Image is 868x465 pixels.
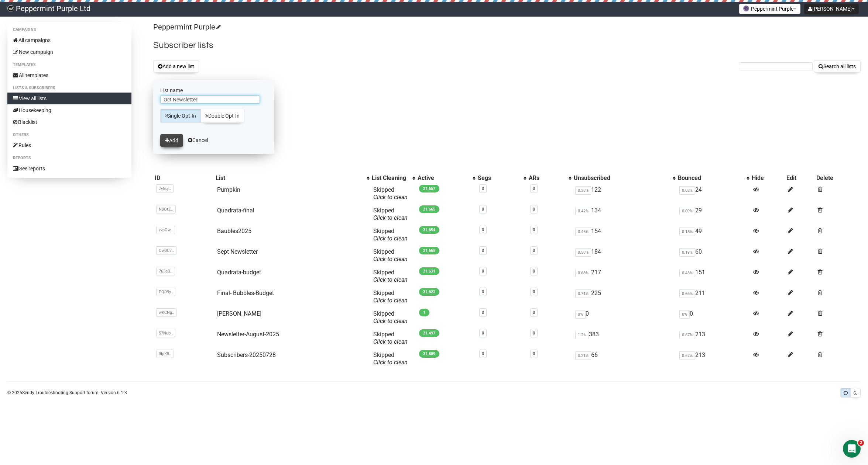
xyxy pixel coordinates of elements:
[419,226,439,234] span: 31,654
[419,185,439,192] span: 31,657
[153,22,220,31] a: Peppermint Purple
[575,269,591,277] span: 0.68%
[679,207,695,215] span: 0.09%
[533,228,535,232] a: 0
[533,351,535,356] a: 0
[572,245,677,266] td: 184
[160,109,201,123] a: Single Opt-In
[804,4,859,14] button: [PERSON_NAME]
[217,310,261,317] a: [PERSON_NAME]
[676,204,750,225] td: 29
[533,331,535,336] a: 0
[572,204,677,225] td: 134
[22,390,34,395] a: Sendy
[7,139,131,151] a: Rules
[575,289,591,298] span: 0.71%
[373,256,408,263] a: Click to clean
[373,228,408,242] span: Skipped
[533,269,535,274] a: 0
[533,186,535,191] a: 0
[533,207,535,212] a: 0
[419,247,439,254] span: 31,665
[482,248,484,253] a: 0
[574,174,669,182] div: Unsubscribed
[527,173,572,183] th: ARs: No sort applied, activate to apply an ascending sort
[858,440,864,446] span: 2
[676,225,750,245] td: 49
[679,331,695,339] span: 0.67%
[7,93,131,104] a: View all lists
[373,297,408,304] a: Click to clean
[7,25,131,34] li: Campaigns
[373,248,408,263] span: Skipped
[482,269,484,274] a: 0
[419,329,439,337] span: 31,497
[156,308,177,317] span: wKCNg..
[156,226,175,234] span: zvpOw..
[679,289,695,298] span: 0.66%
[575,351,591,360] span: 0.21%
[7,389,127,397] p: © 2025 | | | Version 6.1.3
[419,309,429,316] span: 1
[419,267,439,275] span: 31,631
[373,214,408,221] a: Click to clean
[217,228,251,235] a: Baubles2025
[575,228,591,236] span: 0.48%
[373,235,408,242] a: Click to clean
[373,338,408,345] a: Click to clean
[739,4,800,14] button: Peppermint Purple
[156,184,174,193] span: 7vGqr..
[482,331,484,336] a: 0
[7,46,131,58] a: New campaign
[7,34,131,46] a: All campaigns
[156,329,175,337] span: 57Nub..
[679,269,695,277] span: 0.48%
[529,174,565,182] div: ARs
[370,173,416,183] th: List Cleaning: No sort applied, activate to apply an ascending sort
[160,96,260,104] input: The name of your new list
[7,5,14,12] img: 8e84c496d3b51a6c2b78e42e4056443a
[786,174,813,182] div: Edit
[188,137,208,143] a: Cancel
[572,307,677,328] td: 0
[160,134,183,147] button: Add
[373,207,408,221] span: Skipped
[679,310,690,319] span: 0%
[156,205,176,214] span: N0QtZ..
[482,228,484,232] a: 0
[153,60,199,73] button: Add a new list
[7,154,131,163] li: Reports
[217,248,258,255] a: Sept Newsletter
[676,266,750,287] td: 151
[679,248,695,257] span: 0.19%
[676,183,750,204] td: 24
[533,289,535,294] a: 0
[676,307,750,328] td: 0
[572,225,677,245] td: 154
[217,351,276,358] a: Subscribers-20250728
[482,351,484,356] a: 0
[419,288,439,296] span: 31,623
[476,173,527,183] th: Segs: No sort applied, activate to apply an ascending sort
[575,248,591,257] span: 0.58%
[373,331,408,345] span: Skipped
[216,174,363,182] div: List
[373,289,408,304] span: Skipped
[7,60,131,69] li: Templates
[373,317,408,325] a: Click to clean
[217,289,274,296] a: Final- Bubbles-Budget
[843,440,861,458] iframe: Intercom live chat
[572,328,677,348] td: 383
[482,310,484,315] a: 0
[575,186,591,195] span: 0.38%
[676,287,750,307] td: 211
[373,194,408,201] a: Click to clean
[160,87,267,94] label: List name
[676,328,750,348] td: 213
[372,174,409,182] div: List Cleaning
[575,331,589,339] span: 1.2%
[482,289,484,294] a: 0
[156,350,174,358] span: 3IpK8..
[69,390,99,395] a: Support forum
[572,173,677,183] th: Unsubscribed: No sort applied, activate to apply an ascending sort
